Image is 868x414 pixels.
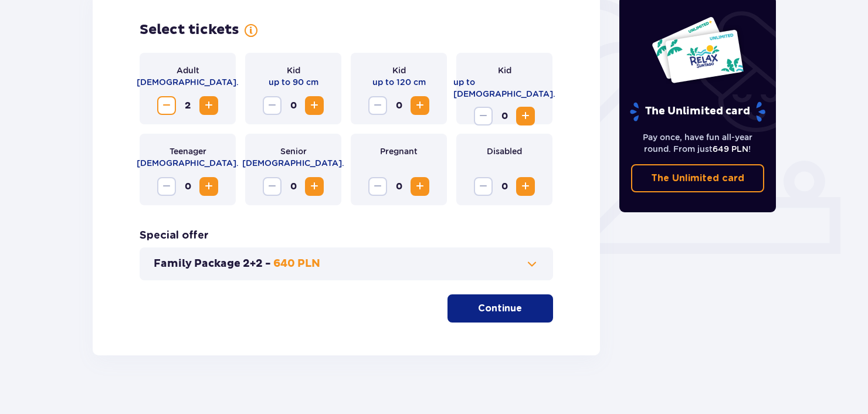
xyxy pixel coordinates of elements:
[516,177,535,196] button: Increase
[137,76,239,88] p: [DEMOGRAPHIC_DATA].
[284,177,303,196] span: 0
[453,76,555,100] p: up to [DEMOGRAPHIC_DATA].
[495,177,514,196] span: 0
[140,229,209,243] p: Special offer
[273,257,320,271] p: 640 PLN
[242,157,344,169] p: [DEMOGRAPHIC_DATA].
[199,96,218,115] button: Increase
[474,107,493,125] button: Decrease
[177,65,199,76] p: Adult
[140,21,239,39] p: Select tickets
[474,177,493,196] button: Decrease
[169,145,206,157] p: Teenager
[631,164,765,192] a: The Unlimited card
[372,76,426,88] p: up to 120 cm
[629,101,767,122] p: The Unlimited card
[305,96,324,115] button: Increase
[157,96,176,115] button: Decrease
[498,65,511,76] p: Kid
[137,157,239,169] p: [DEMOGRAPHIC_DATA].
[516,107,535,125] button: Increase
[392,65,406,76] p: Kid
[263,177,282,196] button: Decrease
[199,177,218,196] button: Increase
[495,107,514,125] span: 0
[287,65,300,76] p: Kid
[157,177,176,196] button: Decrease
[631,131,765,155] p: Pay once, have fun all-year round. From just !
[478,302,522,315] p: Continue
[389,177,408,196] span: 0
[178,96,197,115] span: 2
[280,145,307,157] p: Senior
[389,96,408,115] span: 0
[305,177,324,196] button: Increase
[447,294,553,323] button: Continue
[380,145,418,157] p: Pregnant
[651,172,744,185] p: The Unlimited card
[154,257,271,271] p: Family Package 2+2 -
[411,96,429,115] button: Increase
[154,257,539,271] button: Family Package 2+2 -640 PLN
[178,177,197,196] span: 0
[368,96,387,115] button: Decrease
[368,177,387,196] button: Decrease
[487,145,522,157] p: Disabled
[713,144,748,154] span: 649 PLN
[411,177,429,196] button: Increase
[284,96,303,115] span: 0
[263,96,282,115] button: Decrease
[269,76,318,88] p: up to 90 cm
